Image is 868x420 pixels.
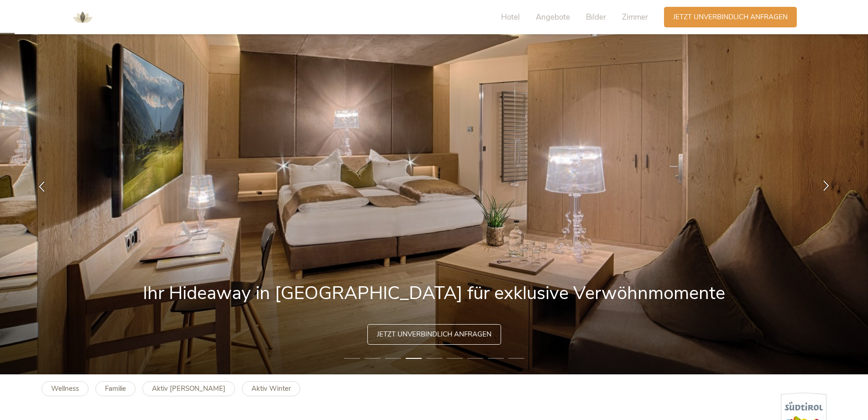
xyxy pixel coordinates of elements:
span: Hotel [501,12,520,22]
span: Zimmer [622,12,648,22]
a: Aktiv [PERSON_NAME] [142,381,235,396]
a: Familie [95,381,136,396]
b: Aktiv Winter [251,384,291,393]
span: Jetzt unverbindlich anfragen [673,12,788,22]
b: Aktiv [PERSON_NAME] [152,384,225,393]
img: AMONTI & LUNARIS Wellnessresort [69,4,96,31]
b: Wellness [51,384,79,393]
a: AMONTI & LUNARIS Wellnessresort [69,14,96,20]
span: Jetzt unverbindlich anfragen [377,330,492,339]
a: Wellness [42,381,89,396]
span: Bilder [586,12,606,22]
a: Aktiv Winter [242,381,300,396]
b: Familie [105,384,126,393]
span: Angebote [536,12,570,22]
